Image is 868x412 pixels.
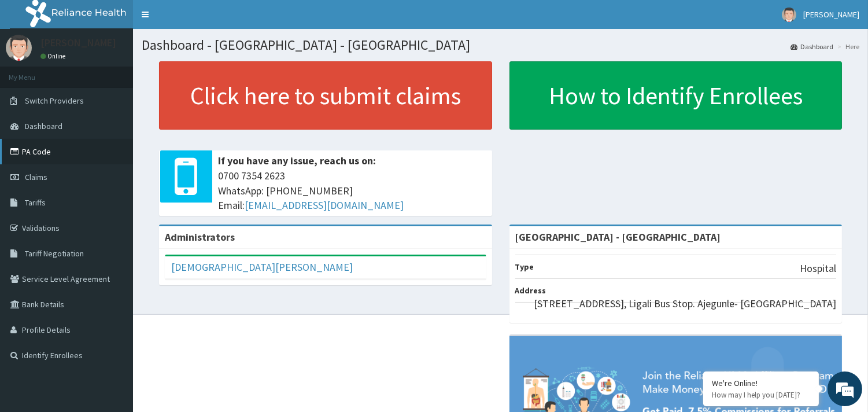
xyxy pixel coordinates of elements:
li: Here [834,42,859,51]
p: [PERSON_NAME] [40,38,116,48]
div: Minimize live chat window [190,6,217,34]
a: How to Identify Enrollees [509,61,843,130]
span: Tariffs [25,197,46,208]
img: User Image [6,35,32,61]
span: 0700 7354 2623 WhatsApp: [PHONE_NUMBER] Email: [218,168,486,213]
div: We're Online! [712,378,810,388]
p: Hospital [800,261,836,276]
span: [PERSON_NAME] [803,9,859,20]
img: User Image [782,8,796,22]
img: d_794563401_company_1708531726252_794563401 [21,58,47,87]
h1: Dashboard - [GEOGRAPHIC_DATA] - [GEOGRAPHIC_DATA] [142,38,859,53]
a: [EMAIL_ADDRESS][DOMAIN_NAME] [245,198,404,212]
strong: [GEOGRAPHIC_DATA] - [GEOGRAPHIC_DATA] [515,230,721,244]
a: Click here to submit claims [159,61,492,130]
b: If you have any issue, reach us on: [218,154,376,167]
p: [STREET_ADDRESS], Ligali Bus Stop. Ajegunle- [GEOGRAPHIC_DATA] [534,296,836,311]
span: We're online! [67,129,160,246]
span: Claims [25,172,47,182]
p: How may I help you today? [712,390,810,400]
a: [DEMOGRAPHIC_DATA][PERSON_NAME] [171,260,353,274]
b: Type [515,262,534,272]
b: Administrators [165,230,235,244]
span: Switch Providers [25,95,84,106]
div: Chat with us now [60,65,194,80]
b: Address [515,285,546,296]
span: Dashboard [25,121,62,131]
a: Dashboard [791,42,833,51]
span: Tariff Negotiation [25,248,84,259]
textarea: Type your message and hit 'Enter' [6,282,220,323]
a: Online [40,52,68,60]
